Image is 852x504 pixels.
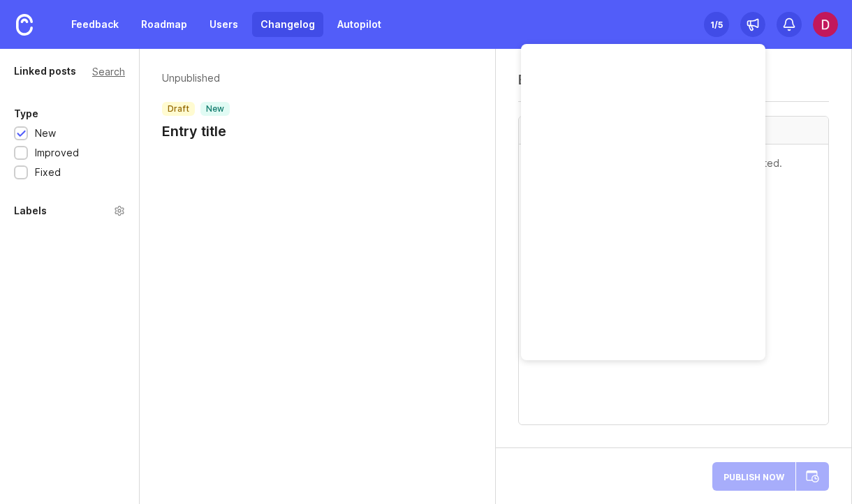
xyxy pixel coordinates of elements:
[35,145,79,161] div: Improved
[14,202,47,219] div: Labels
[206,103,224,114] p: new
[16,14,33,36] img: Canny Home
[168,103,189,114] p: draft
[35,165,61,180] div: Fixed
[162,71,230,85] p: Unpublished
[35,126,56,141] div: New
[92,68,125,75] div: Search
[710,15,723,34] div: 1 /5
[252,12,323,37] a: Changelog
[704,12,729,37] button: 1/5
[201,12,247,37] a: Users
[14,63,76,80] div: Linked posts
[133,12,196,37] a: Roadmap
[813,12,838,37] img: Darren Card
[14,105,38,122] div: Type
[329,12,390,37] a: Autopilot
[63,12,127,37] a: Feedback
[162,121,230,141] h1: Entry title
